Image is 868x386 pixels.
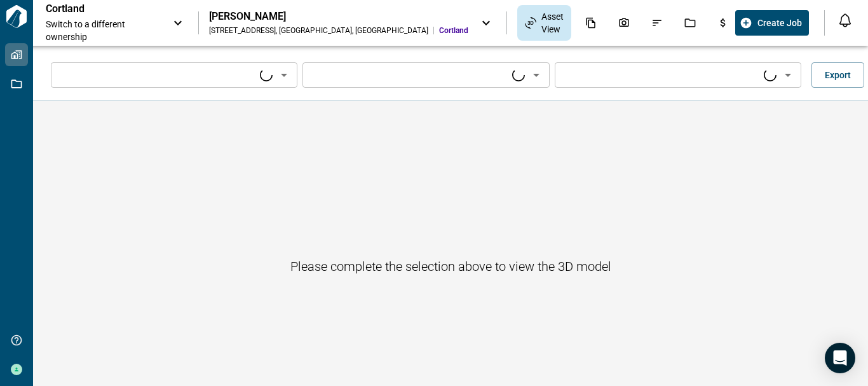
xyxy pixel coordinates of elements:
button: Open [527,66,545,84]
button: Create Job [735,10,809,36]
div: Open Intercom Messenger [825,343,855,373]
div: Jobs [677,12,703,34]
div: Documents [578,12,604,34]
span: Create Job [757,17,802,29]
div: [STREET_ADDRESS] , [GEOGRAPHIC_DATA] , [GEOGRAPHIC_DATA] [209,25,428,36]
button: Open notification feed [835,10,855,31]
span: Switch to a different ownership [46,18,160,43]
span: Asset View [541,10,564,36]
p: Cortland [46,3,160,15]
div: Issues & Info [644,12,670,34]
div: Asset View [517,5,571,41]
div: Photos [611,12,637,34]
span: Cortland [439,25,468,36]
span: Export [825,69,851,81]
div: [PERSON_NAME] [209,10,468,23]
button: Open [779,66,797,84]
h6: Please complete the selection above to view the 3D model [290,256,611,277]
div: Budgets [710,12,736,34]
button: Export [811,62,864,88]
button: Open [275,66,293,84]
